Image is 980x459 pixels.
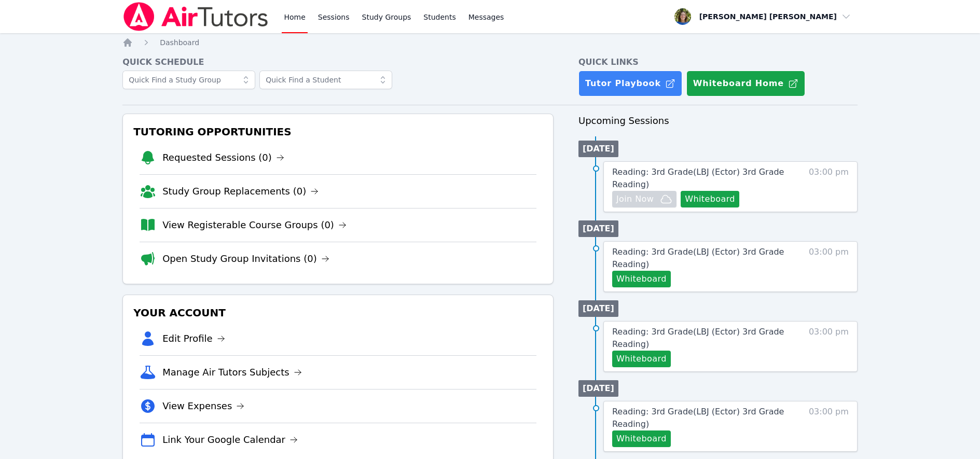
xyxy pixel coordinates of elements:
[809,406,849,447] span: 03:00 pm
[468,12,504,22] span: Messages
[616,193,654,205] span: Join Now
[122,2,269,31] img: Air Tutors
[160,37,199,48] a: Dashboard
[612,326,790,351] a: Reading: 3rd Grade(LBJ (Ector) 3rd Grade Reading)
[578,300,618,317] li: [DATE]
[612,271,671,287] button: Whiteboard
[612,406,790,430] a: Reading: 3rd Grade(LBJ (Ector) 3rd Grade Reading)
[162,365,302,380] a: Manage Air Tutors Subjects
[681,191,739,207] button: Whiteboard
[162,252,329,266] a: Open Study Group Invitations (0)
[160,38,199,47] span: Dashboard
[809,166,849,207] span: 03:00 pm
[131,303,545,322] h3: Your Account
[612,167,784,189] span: Reading: 3rd Grade ( LBJ (Ector) 3rd Grade Reading )
[162,184,319,199] a: Study Group Replacements (0)
[578,56,858,68] h4: Quick Links
[578,380,618,397] li: [DATE]
[612,430,671,447] button: Whiteboard
[259,71,392,89] input: Quick Find a Student
[578,71,682,96] a: Tutor Playbook
[612,246,790,271] a: Reading: 3rd Grade(LBJ (Ector) 3rd Grade Reading)
[578,141,618,157] li: [DATE]
[162,399,244,413] a: View Expenses
[578,220,618,237] li: [DATE]
[686,71,805,96] button: Whiteboard Home
[612,166,790,191] a: Reading: 3rd Grade(LBJ (Ector) 3rd Grade Reading)
[122,71,255,89] input: Quick Find a Study Group
[131,122,545,141] h3: Tutoring Opportunities
[122,56,554,68] h4: Quick Schedule
[612,191,677,207] button: Join Now
[162,331,225,346] a: Edit Profile
[162,433,298,447] a: Link Your Google Calendar
[612,351,671,367] button: Whiteboard
[162,218,347,232] a: View Registerable Course Groups (0)
[809,326,849,367] span: 03:00 pm
[578,114,858,128] h3: Upcoming Sessions
[612,327,784,349] span: Reading: 3rd Grade ( LBJ (Ector) 3rd Grade Reading )
[612,407,784,429] span: Reading: 3rd Grade ( LBJ (Ector) 3rd Grade Reading )
[122,37,858,48] nav: Breadcrumb
[162,150,284,165] a: Requested Sessions (0)
[809,246,849,287] span: 03:00 pm
[612,247,784,269] span: Reading: 3rd Grade ( LBJ (Ector) 3rd Grade Reading )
